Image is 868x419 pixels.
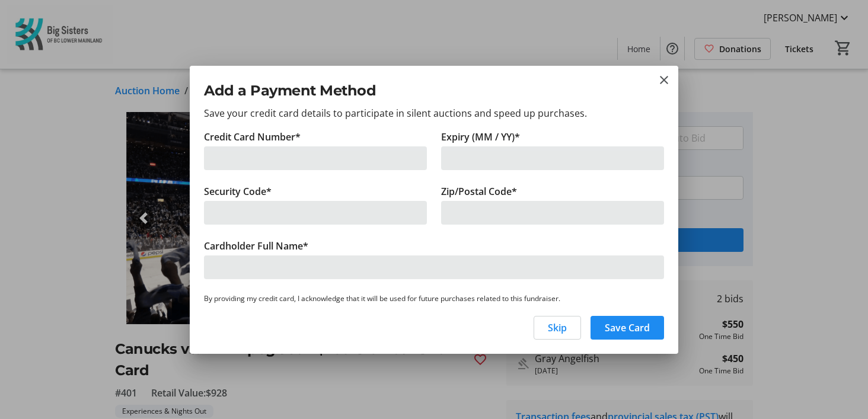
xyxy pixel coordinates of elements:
[657,73,671,87] button: close
[204,239,664,253] div: Cardholder Full Name*
[534,316,581,340] button: Skip
[441,130,520,144] label: Expiry (MM / YY)*
[441,184,664,199] div: Zip/Postal Code*
[204,130,301,144] label: Credit Card Number*
[204,293,664,304] p: By providing my credit card, I acknowledge that it will be used for future purchases related to t...
[204,106,664,120] p: Save your credit card details to participate in silent auctions and speed up purchases.
[591,316,664,340] button: Save Card
[204,80,664,101] h2: Add a Payment Method
[605,321,650,335] span: Save Card
[204,184,272,199] label: Security Code*
[548,321,567,335] span: Skip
